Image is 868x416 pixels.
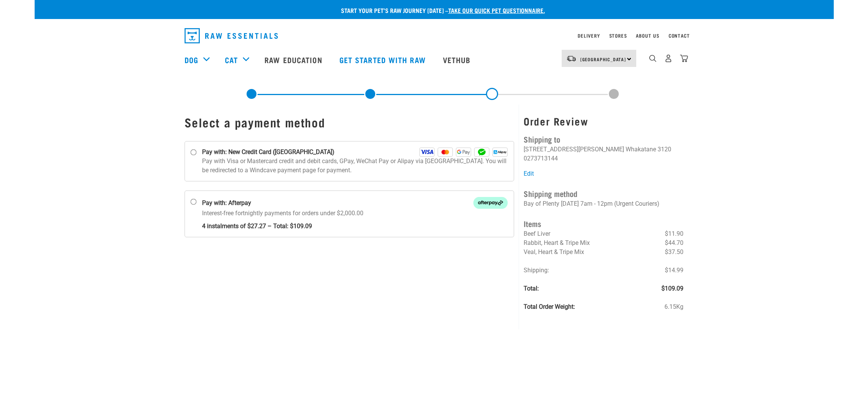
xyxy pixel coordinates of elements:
a: Edit [524,170,534,177]
a: Get started with Raw [332,44,435,75]
a: Raw Education [257,44,331,75]
span: Rabbit, Heart & Tripe Mix [524,239,590,246]
p: Pay with Visa or Mastercard credit and debit cards, GPay, WeChat Pay or Alipay via [GEOGRAPHIC_DA... [202,157,508,175]
h1: Select a payment method [185,115,514,129]
span: $14.99 [665,266,683,275]
a: take our quick pet questionnaire. [448,8,545,12]
img: Mastercard [438,148,453,157]
strong: Total: [524,285,539,292]
span: $44.70 [665,238,683,248]
a: Cat [225,54,238,65]
strong: Total Order Weight: [524,303,575,310]
nav: dropdown navigation [178,25,690,46]
span: Veal, Heart & Tripe Mix [524,248,584,256]
img: Raw Essentials Logo [185,28,278,43]
li: Whakatane 3120 [626,146,671,153]
nav: dropdown navigation [35,44,834,75]
h4: Shipping to [524,133,683,145]
strong: Pay with: Afterpay [202,198,251,208]
h3: Order Review [524,115,683,127]
img: Afterpay [473,197,508,209]
h4: Items [524,218,683,229]
img: home-icon@2x.png [680,54,688,62]
a: Stores [609,34,627,37]
img: van-moving.png [566,55,577,62]
span: [GEOGRAPHIC_DATA] [580,58,626,60]
a: Dog [185,54,198,65]
input: Pay with: Afterpay Afterpay Interest-free fortnightly payments for orders under $2,000.00 4 insta... [190,199,196,205]
p: Bay of Plenty [DATE] 7am - 12pm (Urgent Couriers) [524,199,683,208]
input: Pay with: New Credit Card ([GEOGRAPHIC_DATA]) Visa Mastercard GPay WeChat Alipay Pay with Visa or... [190,149,196,156]
img: user.png [664,54,672,62]
p: Interest-free fortnightly payments for orders under $2,000.00 [202,209,508,231]
span: Shipping: [524,267,549,274]
a: Delivery [578,34,600,37]
img: Alipay [492,148,508,157]
li: [STREET_ADDRESS][PERSON_NAME] [524,146,624,153]
a: About Us [636,34,659,37]
img: home-icon-1@2x.png [649,55,656,62]
span: $37.50 [665,248,683,257]
strong: 4 instalments of $27.27 – Total: $109.09 [202,218,508,231]
a: Vethub [435,44,480,75]
span: Beef Liver [524,230,550,237]
li: 0273713144 [524,155,558,162]
img: WeChat [474,148,489,157]
span: 6.15Kg [664,302,683,311]
img: Visa [419,148,435,157]
a: Contact [669,34,690,37]
h4: Shipping method [524,187,683,199]
span: $109.09 [661,284,683,293]
span: $11.90 [665,229,683,238]
img: GPay [456,148,471,157]
strong: Pay with: New Credit Card ([GEOGRAPHIC_DATA]) [202,148,334,157]
p: Start your pet’s raw journey [DATE] – [40,6,839,15]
